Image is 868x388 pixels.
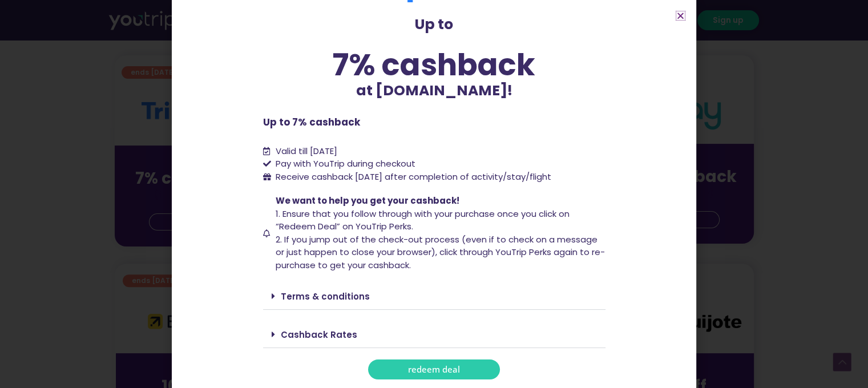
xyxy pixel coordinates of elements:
[276,233,605,271] span: 2. If you jump out of the check-out process (even if to check on a message or just happen to clos...
[263,14,605,35] p: Up to
[676,11,685,20] a: Close
[263,321,605,348] div: Cashback Rates
[276,208,570,233] span: 1. Ensure that you follow through with your purchase once you click on “Redeem Deal” on YouTrip P...
[263,115,360,129] b: Up to 7% cashback
[281,290,370,302] a: Terms & conditions
[408,365,460,374] span: redeem deal
[263,283,605,310] div: Terms & conditions
[368,359,500,379] a: redeem deal
[276,195,459,207] span: We want to help you get your cashback!
[273,157,415,171] span: Pay with YouTrip during checkout
[281,329,357,341] a: Cashback Rates
[276,171,551,183] span: Receive cashback [DATE] after completion of activity/stay/flight
[276,145,337,157] span: Valid till [DATE]
[263,50,605,80] div: 7% cashback
[263,80,605,102] p: at [DOMAIN_NAME]!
